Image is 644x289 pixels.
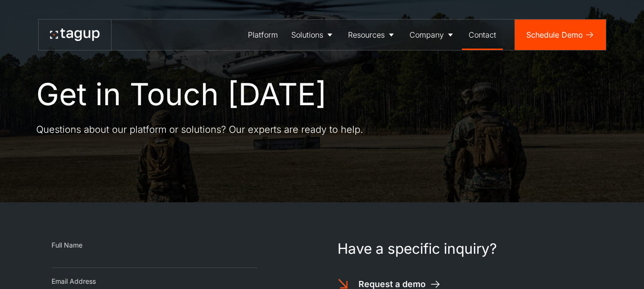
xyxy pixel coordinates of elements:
[291,29,323,40] div: Solutions
[248,29,278,40] div: Platform
[526,29,583,40] div: Schedule Demo
[51,240,257,250] div: Full Name
[348,29,385,40] div: Resources
[341,20,403,50] a: Resources
[469,29,496,40] div: Contact
[285,20,341,50] a: Solutions
[51,277,257,286] div: Email Address
[409,29,444,40] div: Company
[241,20,285,50] a: Platform
[36,123,363,136] p: Questions about our platform or solutions? Our experts are ready to help.
[462,20,503,50] a: Contact
[337,240,593,257] h1: Have a specific inquiry?
[515,20,606,50] a: Schedule Demo
[403,20,462,50] a: Company
[36,77,327,111] h1: Get in Touch [DATE]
